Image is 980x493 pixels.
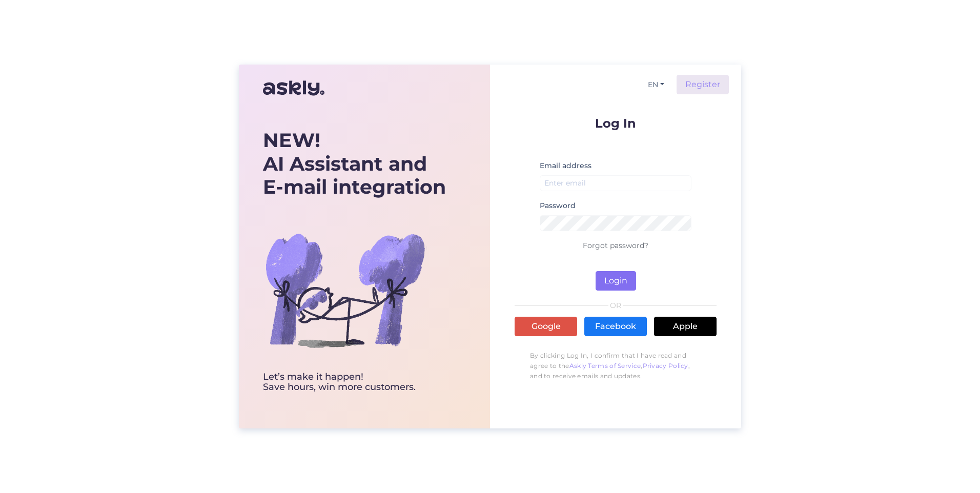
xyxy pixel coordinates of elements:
[677,75,729,94] a: Register
[263,372,446,393] div: Let’s make it happen! Save hours, win more customers.
[584,317,647,336] a: Facebook
[515,345,717,386] p: By clicking Log In, I confirm that I have read and agree to the , , and to receive emails and upd...
[540,160,591,171] label: Email address
[608,302,623,309] span: OR
[515,317,577,336] a: Google
[540,175,691,191] input: Enter email
[263,208,427,372] img: bg-askly
[654,317,717,336] a: Apple
[643,362,688,369] a: Privacy Policy
[540,200,576,211] label: Password
[644,77,668,92] button: EN
[263,129,446,199] div: AI Assistant and E-mail integration
[583,241,648,250] a: Forgot password?
[263,76,324,100] img: Askly
[569,362,641,369] a: Askly Terms of Service
[263,128,320,152] b: NEW!
[596,271,636,291] button: Login
[515,117,717,130] p: Log In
